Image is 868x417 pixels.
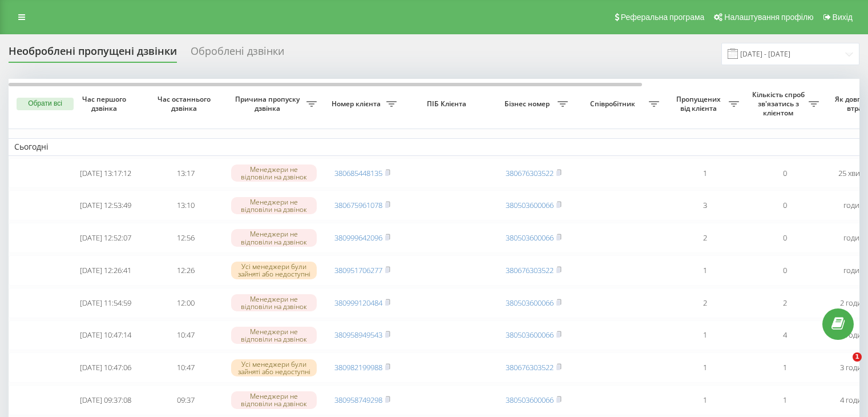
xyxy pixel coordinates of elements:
div: Менеджери не відповіли на дзвінок [231,294,317,311]
td: 1 [745,352,825,383]
a: 380982199988 [334,362,382,372]
a: 380999120484 [334,298,382,308]
td: 0 [745,255,825,286]
td: [DATE] 10:47:06 [66,352,146,383]
span: Вихід [833,13,853,22]
span: Співробітник [579,99,649,109]
td: 1 [665,352,745,383]
span: Реферальна програма [621,13,705,22]
td: [DATE] 12:53:49 [66,190,146,220]
td: [DATE] 13:17:12 [66,158,146,189]
a: 380503600066 [506,330,554,340]
td: 2 [665,223,745,253]
td: 3 [665,190,745,220]
a: 380958949543 [334,330,382,340]
td: 09:37 [146,385,225,415]
span: Час першого дзвінка [75,95,136,113]
td: 2 [745,288,825,318]
td: 0 [745,190,825,220]
a: 380675961078 [334,200,382,210]
td: 10:47 [146,352,225,383]
td: [DATE] 12:52:07 [66,223,146,253]
a: 380685448135 [334,168,382,178]
a: 380676303522 [506,168,554,178]
td: [DATE] 12:26:41 [66,255,146,286]
span: Бізнес номер [499,99,558,109]
td: [DATE] 09:37:08 [66,385,146,415]
td: 12:56 [146,223,225,253]
button: Обрати всі [17,98,74,110]
td: 1 [665,255,745,286]
td: 13:10 [146,190,225,220]
div: Необроблені пропущені дзвінки [9,45,177,63]
a: 380958749298 [334,395,382,405]
a: 380503600066 [506,298,554,308]
iframe: Intercom live chat [829,352,857,380]
a: 380503600066 [506,200,554,210]
span: Пропущених від клієнта [671,95,729,113]
td: 1 [665,385,745,415]
div: Усі менеджери були зайняті або недоступні [231,359,317,376]
div: Менеджери не відповіли на дзвінок [231,165,317,182]
span: ПІБ Клієнта [412,99,484,109]
td: 4 [745,320,825,351]
td: 0 [745,158,825,189]
a: 380676303522 [506,362,554,372]
td: [DATE] 11:54:59 [66,288,146,318]
span: Налаштування профілю [724,13,813,22]
span: 1 [853,352,862,362]
div: Менеджери не відповіли на дзвінок [231,197,317,214]
td: 0 [745,223,825,253]
td: 13:17 [146,158,225,189]
a: 380951706277 [334,265,382,275]
div: Менеджери не відповіли на дзвінок [231,391,317,408]
span: Час останнього дзвінка [155,95,216,113]
a: 380503600066 [506,232,554,243]
td: 1 [745,385,825,415]
td: 1 [665,158,745,189]
a: 380503600066 [506,395,554,405]
a: 380999642096 [334,232,382,243]
div: Оброблені дзвінки [191,45,284,63]
td: [DATE] 10:47:14 [66,320,146,351]
a: 380676303522 [506,265,554,275]
span: Кількість спроб зв'язатись з клієнтом [750,90,809,117]
td: 2 [665,288,745,318]
td: 12:00 [146,288,225,318]
span: Причина пропуску дзвінка [231,95,306,113]
div: Менеджери не відповіли на дзвінок [231,229,317,246]
div: Усі менеджери були зайняті або недоступні [231,262,317,279]
td: 1 [665,320,745,351]
span: Номер клієнта [328,99,386,109]
td: 12:26 [146,255,225,286]
td: 10:47 [146,320,225,351]
div: Менеджери не відповіли на дзвінок [231,327,317,344]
